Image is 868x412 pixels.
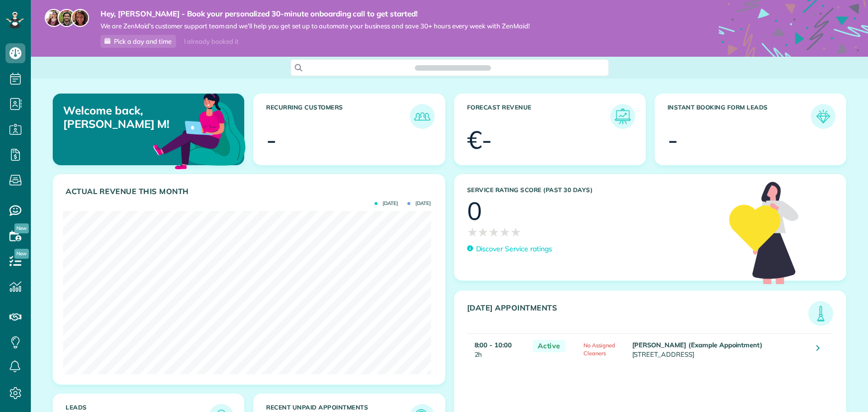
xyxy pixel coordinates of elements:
[488,223,499,241] span: ★
[533,340,566,352] span: Active
[45,9,63,27] img: maria-72a9807cf96188c08ef61303f053569d2e2a8a1cde33d635c8a3ac13582a053d.jpg
[467,304,809,326] h3: [DATE] Appointments
[668,104,811,129] h3: Instant Booking Form Leads
[499,223,510,241] span: ★
[613,106,633,126] img: icon_forecast_revenue-8c13a41c7ed35a8dcfafea3cbb826a0462acb37728057bba2d056411b612bbbe.png
[178,35,244,48] div: I already booked it
[425,63,481,73] span: Search ZenMaid…
[510,223,521,241] span: ★
[467,187,719,194] h3: Service Rating score (past 30 days)
[407,201,431,206] span: [DATE]
[114,37,172,45] span: Pick a day and time
[467,127,492,152] div: €-
[266,104,409,129] h3: Recurring Customers
[478,223,488,241] span: ★
[467,334,528,365] td: 2h
[100,22,530,30] span: We are ZenMaid’s customer support team and we’ll help you get set up to automate your business an...
[811,304,831,323] img: icon_todays_appointments-901f7ab196bb0bea1936b74009e4eb5ffbc2d2711fa7634e0d609ed5ef32b18b.png
[630,334,809,365] td: [STREET_ADDRESS]
[412,106,432,126] img: icon_recurring_customers-cf858462ba22bcd05b5a5880d41d6543d210077de5bb9ebc9590e49fd87d84ed.png
[71,9,89,27] img: michelle-19f622bdf1676172e81f8f8fba1fb50e276960ebfe0243fe18214015130c80e4.jpg
[467,244,552,254] a: Discover Service ratings
[375,201,398,206] span: [DATE]
[66,187,435,196] h3: Actual Revenue this month
[475,341,512,349] strong: 8:00 - 10:00
[100,35,176,48] a: Pick a day and time
[813,106,833,126] img: icon_form_leads-04211a6a04a5b2264e4ee56bc0799ec3eb69b7e499cbb523a139df1d13a81ae0.png
[100,9,530,19] strong: Hey, [PERSON_NAME] - Book your personalized 30-minute onboarding call to get started!
[467,223,478,241] span: ★
[467,199,482,223] div: 0
[14,223,29,233] span: New
[668,127,678,152] div: -
[266,127,277,152] div: -
[14,249,29,259] span: New
[476,244,552,254] p: Discover Service ratings
[632,341,763,349] strong: [PERSON_NAME] (Example Appointment)
[58,9,76,27] img: jorge-587dff0eeaa6aab1f244e6dc62b8924c3b6ad411094392a53c71c6c4a576187d.jpg
[583,342,615,357] span: No Assigned Cleaners
[63,104,183,130] p: Welcome back, [PERSON_NAME] M!
[151,82,248,179] img: dashboard_welcome-42a62b7d889689a78055ac9021e634bf52bae3f8056760290aed330b23ab8690.png
[467,104,610,129] h3: Forecast Revenue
